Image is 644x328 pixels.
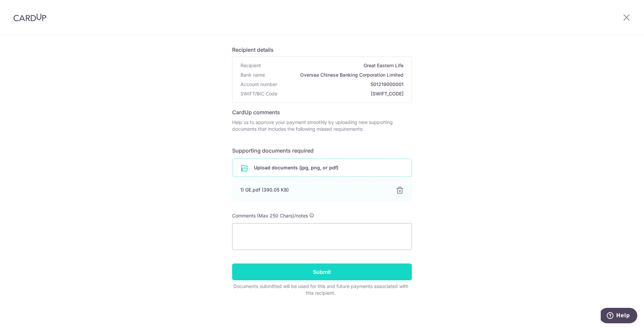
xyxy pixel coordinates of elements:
[232,108,412,116] h6: CardUp comments
[232,147,412,155] h6: Supporting documents required
[240,81,277,88] span: Account number
[280,81,404,88] span: 501219000001
[232,119,412,132] p: Help us to approve your payment smoothly by uploading new supporting documents that includes the ...
[240,187,388,193] div: 1) GE.pdf (390.05 KB)
[232,213,308,218] span: Comments (Max 250 Chars)/notes
[280,90,404,97] span: [SWIFT_CODE]
[601,308,637,325] iframe: Opens a widget where you can find more information
[264,62,404,69] span: Great Eastern Life
[13,13,46,22] img: CardUp
[240,62,261,69] span: Recipient
[240,90,277,97] span: SWIFT/BIC Code
[268,72,404,78] span: Oversea Chinese Banking Corporation Limited
[232,159,412,177] div: Upload documents (jpg, png, or pdf)
[240,72,265,78] span: Bank name
[232,283,409,296] div: Documents submitted will be used for this and future payments associated with this recipient.
[232,263,412,280] input: Submit
[232,46,412,54] h6: Recipient details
